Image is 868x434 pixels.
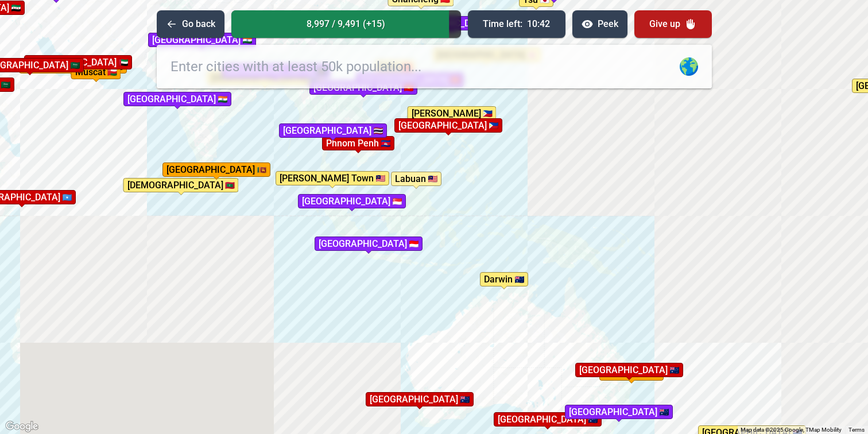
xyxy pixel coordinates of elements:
div: 8,997 / 9,491 (+15) [231,10,461,38]
gmp-advanced-marker: Population: 2.58 million [575,363,683,377]
a: Terms (opens in new tab) [848,427,865,433]
img: KH [381,140,390,147]
img: AU [588,416,598,423]
div: [GEOGRAPHIC_DATA] [366,392,474,406]
div: Gold Coast [599,366,664,381]
img: PH [489,122,498,129]
span: Time left: [483,17,522,31]
span: 10:42 [527,17,550,31]
gmp-advanced-marker: Population: 12.69 million [123,92,231,106]
img: AU [515,276,524,283]
img: SA [1,82,10,88]
gmp-advanced-marker: Population: 8.54 million [315,237,423,251]
img: OM [108,69,117,76]
img: MY [376,175,385,182]
div: [GEOGRAPHIC_DATA] [565,405,673,419]
div: [PERSON_NAME] Town [276,171,389,185]
img: AU [670,367,679,374]
img: AU [460,396,470,403]
img: TH [374,127,383,134]
div: [DEMOGRAPHIC_DATA] [123,178,239,192]
img: SG [393,198,402,205]
button: Peek [572,10,627,38]
img: SA [71,62,80,69]
img: AU [660,409,669,416]
div: [GEOGRAPHIC_DATA] [162,162,270,177]
span: Map data ©2025 Google, TMap Mobility [741,427,842,433]
gmp-advanced-marker: Population: 95,120 [391,172,441,186]
gmp-advanced-marker: Population: 640,778 [599,366,664,381]
button: Time left:10:42 [468,10,565,38]
img: LK [257,166,266,173]
div: Labuan [391,172,441,186]
gmp-advanced-marker: Population: 648,034 [162,162,270,177]
div: [PERSON_NAME] [408,106,497,121]
img: MY [428,176,437,183]
button: Give up [634,10,712,38]
img: Google [3,419,41,434]
gmp-advanced-marker: Population: 1.57 million [322,136,394,150]
gmp-advanced-marker: Population: 5.23 million [565,405,673,419]
gmp-advanced-marker: Population: 1.39 million [494,412,602,427]
div: [GEOGRAPHIC_DATA] [24,55,132,69]
input: Enter cities with at least 50k population... [157,45,712,88]
gmp-advanced-marker: Population: 5.64 million [298,194,406,208]
div: [GEOGRAPHIC_DATA] [123,92,231,106]
gmp-advanced-marker: Population: 103,693 [123,178,239,192]
div: Darwin [480,272,528,286]
img: SY [11,5,21,11]
gmp-advanced-marker: Population: 797,000 [71,65,121,79]
gmp-advanced-marker: Population: 1.60 million [394,118,502,133]
div: [GEOGRAPHIC_DATA] [315,237,423,251]
img: IN [218,96,227,103]
gmp-advanced-marker: Population: 3.48 million [24,55,132,69]
div: [GEOGRAPHIC_DATA] [298,194,406,208]
div: [GEOGRAPHIC_DATA] [575,363,683,377]
gmp-advanced-marker: Population: 5.10 million [279,123,387,138]
div: [GEOGRAPHIC_DATA] [279,123,387,138]
img: MV [226,182,235,189]
gmp-advanced-marker: Population: 8.05 million [309,80,417,95]
a: Open this area in Google Maps (opens a new window) [3,419,41,434]
gmp-advanced-marker: Population: 147,255 [480,272,528,286]
gmp-advanced-marker: Population: 108,414 [408,106,497,121]
img: AE [119,59,128,66]
gmp-advanced-marker: Population: 2.19 million [366,392,474,406]
div: Phnom Penh [322,136,394,150]
img: SO [63,194,72,201]
gmp-advanced-marker: Population: 158,336 [276,171,389,185]
img: ID [409,241,418,247]
div: Muscat [71,65,121,79]
button: Go back [157,10,224,38]
div: [GEOGRAPHIC_DATA] [394,118,502,133]
div: [GEOGRAPHIC_DATA] [309,80,417,95]
div: [GEOGRAPHIC_DATA] [494,412,602,427]
img: PH [483,110,493,117]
